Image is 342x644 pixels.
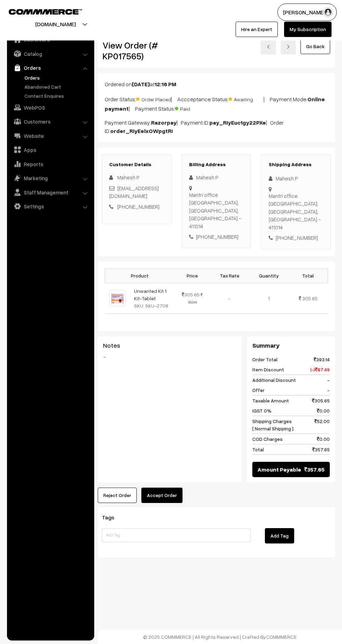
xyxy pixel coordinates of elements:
th: Quantity [249,268,288,283]
span: Awaiting [229,94,263,103]
p: Ordered on at [105,80,328,88]
a: COMMMERCE [9,7,70,15]
img: left-arrow.png [266,45,270,49]
span: Amount Payable [258,465,301,474]
a: COMMMERCE [266,634,297,640]
a: Marketing [9,172,92,184]
span: - [327,376,330,384]
span: Shipping Charges [ Normal Shipping ] [252,417,293,432]
img: COMMMERCE [9,9,82,14]
input: Add Tag [102,528,251,542]
span: 0.00 [317,407,330,414]
span: 1 [268,295,270,301]
a: Orders [9,61,92,74]
span: 305.65 [302,295,318,301]
a: Abandoned Cart [23,83,92,90]
h3: Billing Address [189,162,244,168]
a: Staff Management [9,186,92,199]
a: WebPOS [9,101,92,114]
h3: Customer Details [109,162,164,168]
a: Unwanted Kit 1 Kit-Tablet [134,288,166,301]
button: [PERSON_NAME] [277,3,337,21]
span: Mahesh P [117,174,140,180]
span: IGST 0% [252,407,272,414]
div: Mahesh P [269,175,324,183]
span: - [327,386,330,394]
img: right-arrow.png [286,45,290,49]
span: Item Discount [252,366,284,373]
h3: Summary [252,342,330,349]
a: Orders [23,74,92,81]
p: Payment Gateway: | Payment ID: | Order ID: [105,118,328,135]
span: 0.00 [317,435,330,443]
b: [DATE] [132,81,150,88]
div: Mahesh P [189,173,244,182]
span: Order Total [252,356,277,363]
h3: Notes [103,342,237,349]
span: 52.00 [314,417,330,432]
span: 305.65 [312,397,330,404]
div: [PHONE_NUMBER] [269,234,324,242]
a: Contact Enquires [23,92,92,99]
span: Paid [175,103,210,112]
span: Additional Discount [252,376,296,384]
div: [PHONE_NUMBER] [189,233,244,241]
a: Hire an Expert [236,22,278,37]
span: 305.65 [182,291,200,297]
span: COD Charges [252,435,283,443]
span: 357.65 [304,465,325,474]
span: 393.14 [314,356,330,363]
th: Total [288,268,328,283]
p: Order Status: | Accceptance Status: | Payment Mode: | Payment Status: [105,94,328,113]
a: [PHONE_NUMBER] [117,203,159,210]
a: Settings [9,200,92,213]
button: Reject Order [98,488,137,503]
footer: © 2025 COMMMERCE | All Rights Reserved | Crafted By [98,630,342,644]
span: Offer [252,386,265,394]
blockquote: - [103,353,237,361]
a: Website [9,129,92,142]
img: UNWANTED KIT.jpeg [109,290,126,306]
h2: View Order (# KP017565) [103,40,171,61]
img: user [323,7,333,17]
div: Mantri office [GEOGRAPHIC_DATA], [GEOGRAPHIC_DATA], [GEOGRAPHIC_DATA] - 411014 [189,191,244,230]
span: (-) 87.49 [310,366,330,373]
button: Add Tag [265,528,294,543]
a: Customers [9,115,92,128]
td: - [210,283,249,313]
b: 12:16 PM [155,81,176,88]
div: SKU: SKU-2708 [134,302,171,309]
a: Go Back [300,39,330,54]
th: Price [175,268,210,283]
div: Mantri office [GEOGRAPHIC_DATA], [GEOGRAPHIC_DATA], [GEOGRAPHIC_DATA] - 411014 [269,192,324,231]
span: Tags [102,514,123,521]
a: Reports [9,158,92,170]
a: Catalog [9,47,92,60]
h3: Shipping Address [269,162,324,168]
th: Tax Rate [210,268,249,283]
span: Taxable Amount [252,397,289,404]
span: Order Placed [136,94,171,103]
a: Apps [9,143,92,156]
a: [EMAIL_ADDRESS][DOMAIN_NAME] [109,185,159,199]
th: Product [105,268,175,283]
button: Accept Order [141,488,183,503]
span: 357.65 [312,446,330,453]
b: pay_RIyEuc1gy22PXe [209,119,266,126]
b: Razorpay [151,119,177,126]
a: My Subscription [284,22,332,37]
button: [DOMAIN_NAME] [11,15,100,33]
b: order_RIyEelxOWpgtRI [110,127,173,134]
span: Total [252,446,264,453]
